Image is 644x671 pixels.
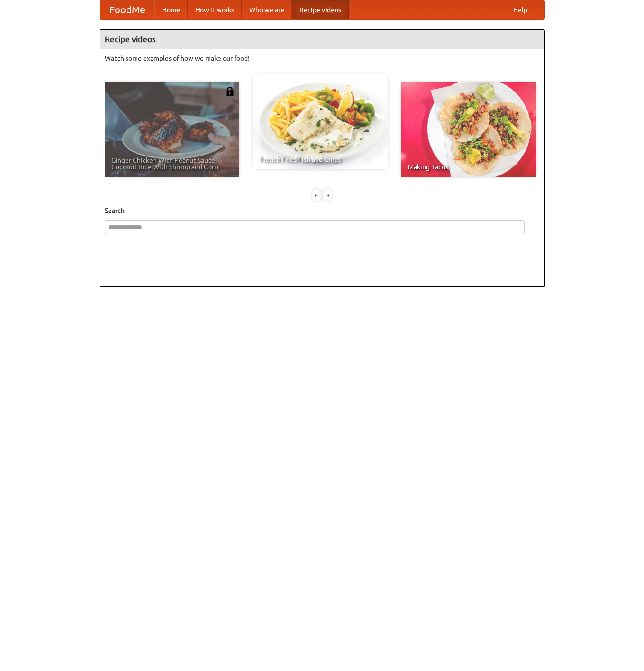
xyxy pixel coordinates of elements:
[312,189,321,201] div: «
[253,74,388,169] a: French Fries Fish and Chips
[323,189,332,201] div: »
[401,82,536,177] a: Making Tacos
[506,0,535,19] a: Help
[154,0,188,19] a: Home
[105,54,540,63] p: Watch some examples of how we make our food!
[408,164,529,170] span: Making Tacos
[105,206,540,215] h5: Search
[260,156,381,163] span: French Fries Fish and Chips
[242,0,292,19] a: Who we are
[292,0,349,19] a: Recipe videos
[100,30,544,49] h4: Recipe videos
[100,0,154,19] a: FoodMe
[225,87,235,96] img: 483408.png
[188,0,242,19] a: How it works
